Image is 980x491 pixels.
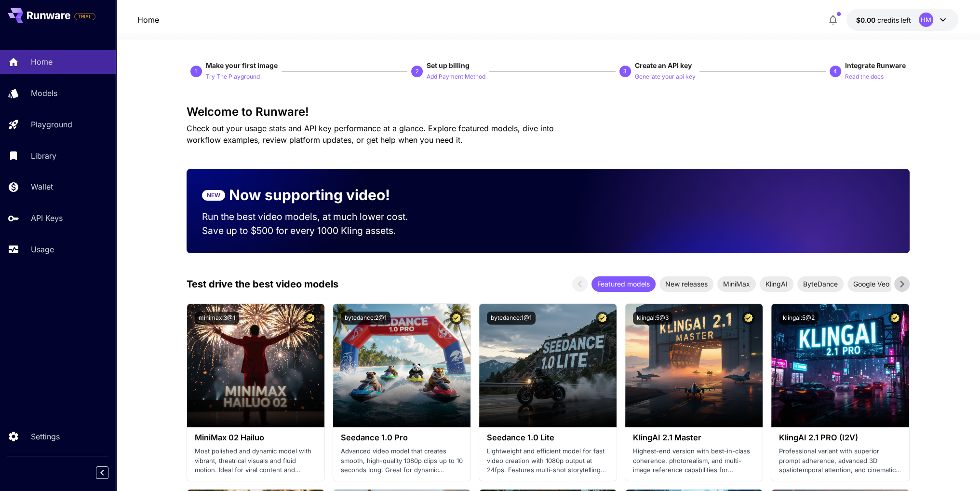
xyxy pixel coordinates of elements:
button: Certified Model – Vetted for best performance and includes a commercial license. [888,312,901,325]
p: 1 [194,67,198,76]
span: credits left [877,16,911,24]
p: Most polished and dynamic model with vibrant, theatrical visuals and fluid motion. Ideal for vira... [195,447,317,475]
div: ByteDance [797,276,844,292]
button: bytedance:2@1 [341,312,390,325]
img: alt [625,304,763,427]
span: MiniMax [717,279,756,289]
span: Integrate Runware [845,61,906,69]
p: Wallet [31,181,53,192]
p: 2 [416,67,419,76]
span: Add your payment card to enable full platform functionality. [74,11,95,22]
p: 3 [623,67,627,76]
button: klingai:5@2 [779,312,819,325]
p: Generate your api key [635,72,696,82]
span: Create an API key [635,61,692,69]
span: Featured models [591,279,656,289]
button: Try The Playground [206,70,260,82]
p: Save up to $500 for every 1000 Kling assets. [202,224,427,238]
img: alt [333,304,470,427]
p: Lightweight and efficient model for fast video creation with 1080p output at 24fps. Features mult... [487,447,609,475]
span: KlingAI [760,279,793,289]
button: minimax:3@1 [195,312,239,325]
h3: MiniMax 02 Hailuo [195,433,317,442]
h3: Seedance 1.0 Pro [341,433,463,442]
div: Google Veo [847,276,895,292]
h3: KlingAI 2.1 Master [633,433,755,442]
button: Certified Model – Vetted for best performance and includes a commercial license. [742,312,755,325]
p: Models [31,87,57,99]
button: Certified Model – Vetted for best performance and includes a commercial license. [450,312,463,325]
span: TRIAL [75,13,95,20]
div: MiniMax [717,276,756,292]
p: Home [31,56,53,68]
button: $0.00HM [846,9,958,31]
nav: breadcrumb [137,14,159,26]
p: Read the docs [845,72,884,82]
p: 4 [833,67,837,76]
p: Advanced video model that creates smooth, high-quality 1080p clips up to 10 seconds long. Great f... [341,447,463,475]
img: alt [479,304,617,427]
button: Add Payment Method [427,70,485,82]
h3: KlingAI 2.1 PRO (I2V) [779,433,901,442]
span: New releases [659,279,713,289]
div: KlingAI [760,276,793,292]
p: Usage [31,244,54,255]
div: HM [919,13,933,27]
p: Library [31,150,56,162]
h3: Seedance 1.0 Lite [487,433,609,442]
p: Run the best video models, at much lower cost. [202,210,427,224]
span: ByteDance [797,279,844,289]
a: Home [137,14,159,26]
p: Playground [31,119,72,130]
button: Certified Model – Vetted for best performance and includes a commercial license. [304,312,317,325]
button: Generate your api key [635,70,696,82]
span: Set up billing [427,61,470,69]
div: Featured models [591,276,656,292]
p: NEW [207,191,220,200]
button: Collapse sidebar [96,466,108,479]
p: Add Payment Method [427,72,485,82]
h3: Welcome to Runware! [187,105,910,119]
button: bytedance:1@1 [487,312,536,325]
span: $0.00 [856,16,877,24]
div: New releases [659,276,713,292]
p: Highest-end version with best-in-class coherence, photorealism, and multi-image reference capabil... [633,447,755,475]
p: Try The Playground [206,72,260,82]
span: Make your first image [206,61,278,69]
div: $0.00 [856,15,911,25]
span: Check out your usage stats and API key performance at a glance. Explore featured models, dive int... [187,123,554,145]
button: Certified Model – Vetted for best performance and includes a commercial license. [596,312,609,325]
span: Google Veo [847,279,895,289]
p: Test drive the best video models [187,277,338,291]
p: API Keys [31,212,63,224]
img: alt [187,304,324,427]
p: Now supporting video! [229,184,390,206]
div: Collapse sidebar [103,464,116,481]
button: klingai:5@3 [633,312,672,325]
img: alt [771,304,909,427]
p: Professional variant with superior prompt adherence, advanced 3D spatiotemporal attention, and ci... [779,447,901,475]
p: Settings [31,431,60,442]
button: Read the docs [845,70,884,82]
